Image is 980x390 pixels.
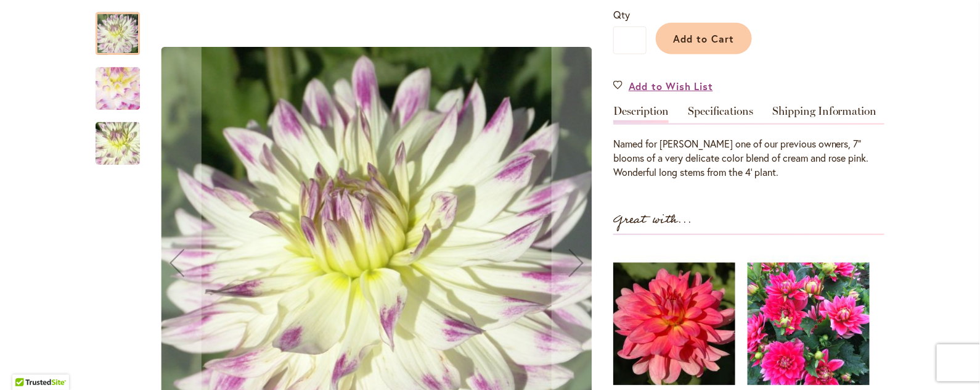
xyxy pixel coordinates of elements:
a: Shipping Information [772,106,877,123]
img: MARGARET ELLEN [73,110,162,177]
span: Add to Wish List [629,79,713,93]
div: Detailed Product Info [613,106,884,180]
a: Description [613,106,669,123]
div: Named for [PERSON_NAME] one of our previous owners, 7" blooms of a very delicate color blend of c... [613,137,884,180]
a: Add to Wish List [613,79,713,93]
button: Add to Cart [656,23,752,54]
span: Add to Cart [674,32,735,45]
a: Specifications [688,106,753,123]
div: MARGARET ELLEN [96,55,152,110]
span: Qty [613,8,630,21]
iframe: Launch Accessibility Center [9,346,44,381]
strong: Great with... [613,210,692,230]
img: MARGARET ELLEN [75,46,161,131]
div: MARGARET ELLEN [96,110,140,165]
